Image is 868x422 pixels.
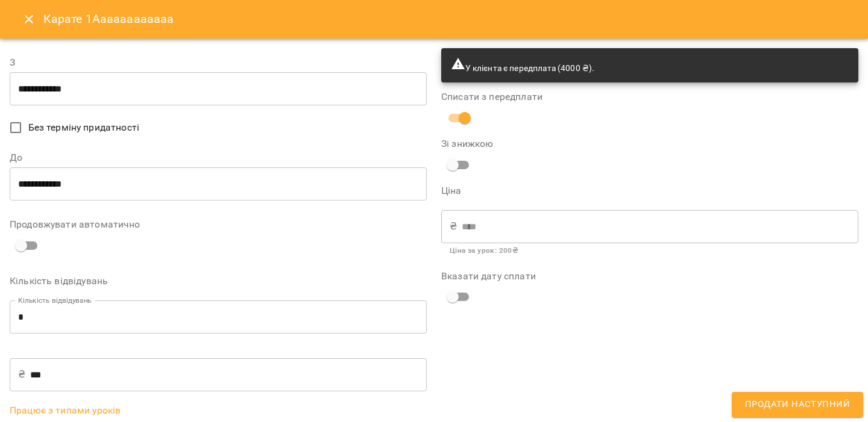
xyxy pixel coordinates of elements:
b: Ціна за урок : 200 ₴ [450,246,518,255]
label: Продовжувати автоматично [10,220,427,229]
span: У клієнта є передплата (4000 ₴). [451,63,594,73]
label: Вказати дату сплати [441,272,858,281]
button: Close [14,5,43,34]
label: Списати з передплати [441,92,858,102]
label: До [10,153,427,163]
label: Кількість відвідувань [10,276,427,286]
span: Продати наступний [745,397,850,412]
h6: Карате 1Aaaaaaaaaaaa [43,10,174,28]
label: Ціна [441,186,858,196]
span: Без терміну придатності [28,120,139,135]
label: Працює з типами уроків [10,406,427,415]
p: ₴ [450,219,457,234]
label: Зі знижкою [441,139,580,149]
p: ₴ [18,367,25,382]
label: З [10,58,427,67]
button: Продати наступний [732,392,863,417]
